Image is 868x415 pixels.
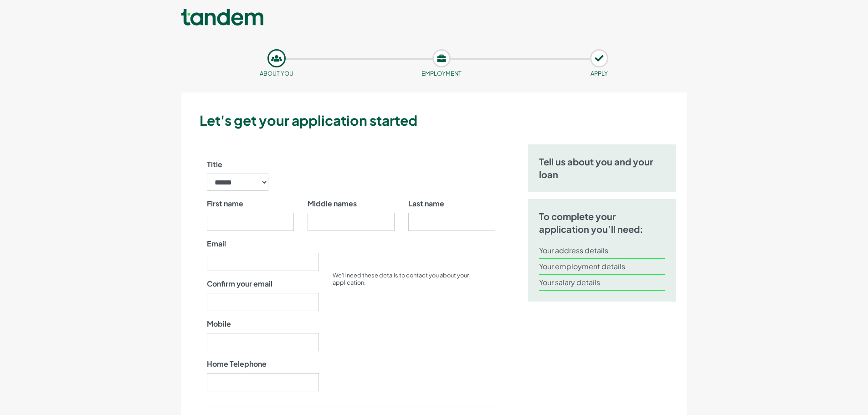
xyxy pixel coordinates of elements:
small: About you [260,70,293,77]
small: APPLY [591,70,608,77]
label: First name [207,198,243,209]
small: We’ll need these details to contact you about your application. [333,272,469,286]
li: Your address details [539,243,665,259]
h5: Tell us about you and your loan [539,155,665,181]
label: Mobile [207,318,231,329]
label: Email [207,238,226,249]
label: Middle names [308,198,357,209]
small: Employment [421,70,462,77]
li: Your employment details [539,259,665,275]
label: Home Telephone [207,359,267,369]
label: Title [207,159,222,170]
label: Confirm your email [207,278,272,289]
h3: Let's get your application started [200,111,683,130]
label: Last name [408,198,444,209]
h5: To complete your application you’ll need: [539,210,665,236]
li: Your salary details [539,275,665,291]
